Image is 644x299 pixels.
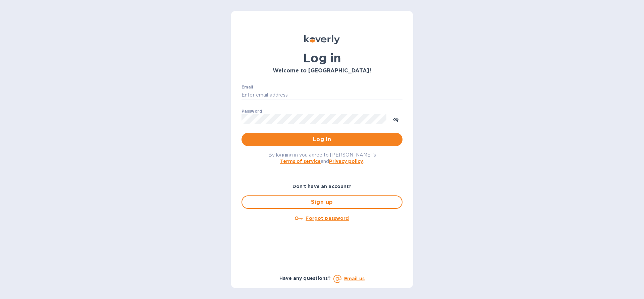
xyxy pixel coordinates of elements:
a: Terms of service [280,159,321,164]
input: Enter email address [241,90,402,100]
button: Sign up [241,195,402,209]
button: Log in [241,133,402,146]
button: toggle password visibility [389,112,402,126]
label: Password [241,109,262,113]
h3: Welcome to [GEOGRAPHIC_DATA]! [241,68,402,74]
span: Sign up [248,198,396,206]
img: Koverly [304,35,340,44]
b: Don't have an account? [292,184,352,189]
a: Privacy policy [329,159,363,164]
span: Log in [247,135,397,143]
label: Email [241,85,253,89]
a: Email us [344,276,365,281]
u: Forgot password [306,216,349,221]
h1: Log in [241,51,402,65]
b: Have any questions? [279,276,331,281]
span: By logging in you agree to [PERSON_NAME]'s and . [268,152,376,164]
